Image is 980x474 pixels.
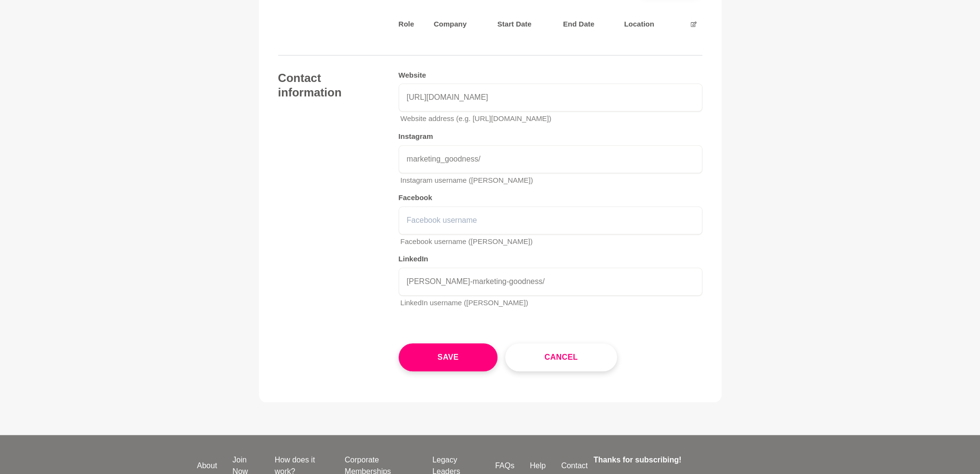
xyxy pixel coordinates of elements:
h5: LinkedIn [399,255,702,264]
a: Help [522,460,553,472]
h4: Thanks for subscribing! [593,454,777,466]
h5: Company [434,20,492,29]
input: Facebook username [399,206,702,234]
h4: Contact information [278,71,379,100]
a: About [189,460,225,472]
h5: Website [399,71,702,80]
h5: Instagram [399,132,702,141]
button: Save [399,343,498,371]
p: Facebook username ([PERSON_NAME]) [401,236,702,247]
h5: End Date [563,20,618,29]
a: FAQs [487,460,522,472]
h5: Facebook [399,193,702,203]
input: Website address (https://yourwebsite.com) [399,83,702,111]
h5: Location [624,20,677,29]
a: Contact [553,460,595,472]
h5: Role [399,20,428,29]
p: Website address (e.g. [URL][DOMAIN_NAME]) [401,113,702,124]
input: Instagram username [399,145,702,173]
button: Cancel [505,343,617,371]
input: LinkedIn username [399,268,702,296]
p: LinkedIn username ([PERSON_NAME]) [401,298,702,309]
p: Instagram username ([PERSON_NAME]) [401,175,702,186]
h5: Start Date [497,20,557,29]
